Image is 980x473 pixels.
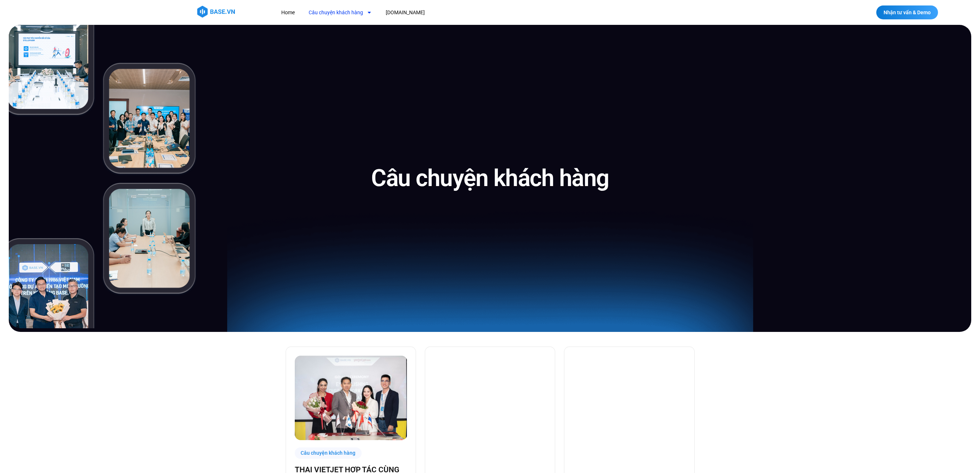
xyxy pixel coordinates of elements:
[380,6,430,19] a: [DOMAIN_NAME]
[876,5,938,19] a: Nhận tư vấn & Demo
[884,10,931,15] span: Nhận tư vấn & Demo
[303,6,377,19] a: Câu chuyện khách hàng
[276,6,300,19] a: Home
[295,447,362,459] div: Câu chuyện khách hàng
[276,6,559,19] nav: Menu
[371,163,609,193] h1: Câu chuyện khách hàng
